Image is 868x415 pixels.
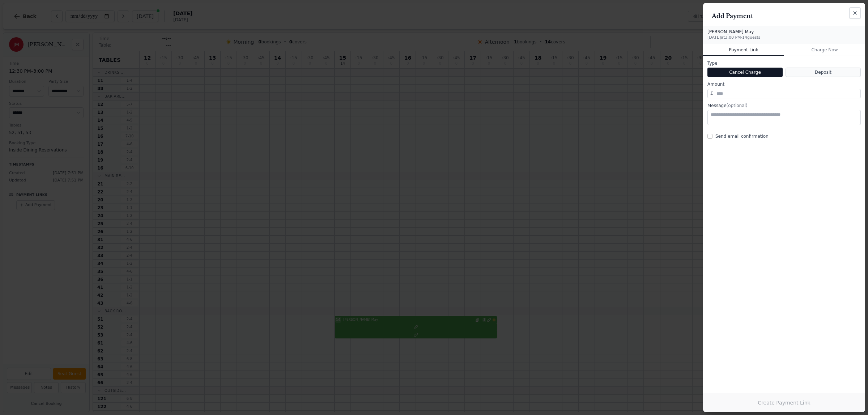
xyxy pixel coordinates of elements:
button: Create Payment Link [703,393,865,412]
h2: Add Payment [712,12,856,20]
button: Deposit [786,68,861,77]
span: Send email confirmation [715,133,769,139]
button: Payment Link [703,44,784,56]
label: Amount [707,81,861,87]
label: Type [707,60,861,66]
span: £ [710,90,713,96]
p: [DATE] at 3:00 PM · 14 guests [707,35,761,41]
button: Charge Now [784,44,865,56]
label: Message [707,103,861,108]
p: [PERSON_NAME] May [707,29,761,35]
button: Cancel Charge [707,68,783,77]
input: Send email confirmation [707,134,712,139]
span: (optional) [727,103,748,108]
